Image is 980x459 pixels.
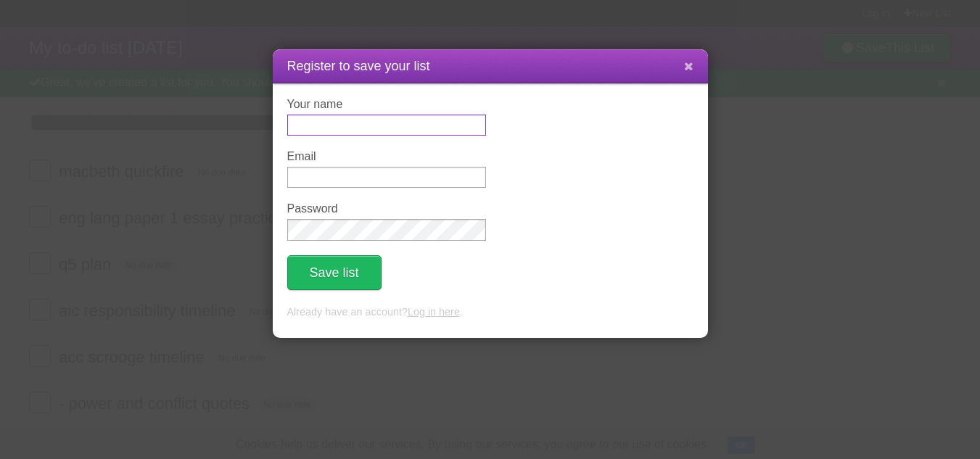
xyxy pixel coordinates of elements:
a: Log in here [408,306,460,318]
label: Email [287,150,486,163]
label: Your name [287,98,486,111]
label: Password [287,202,486,215]
button: Save list [287,255,382,290]
h1: Register to save your list [287,57,693,76]
p: Already have an account? . [287,305,693,321]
